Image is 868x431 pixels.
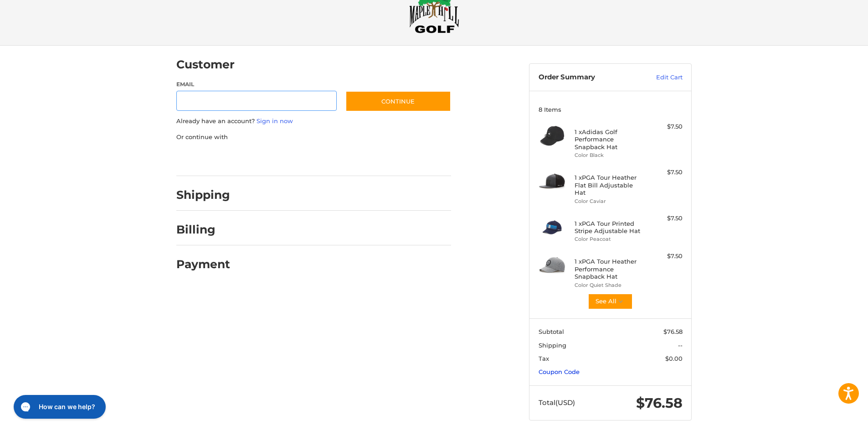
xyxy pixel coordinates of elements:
li: Color Black [575,151,644,159]
h2: Payment [176,257,230,271]
span: Shipping [539,342,566,349]
h4: 1 x PGA Tour Printed Stripe Adjustable Hat [575,220,644,235]
span: $76.58 [663,328,683,335]
iframe: PayPal-venmo [328,151,396,167]
label: Email [176,80,337,88]
span: $0.00 [665,355,683,362]
button: See All [588,293,633,310]
span: Subtotal [539,328,564,335]
span: -- [678,342,683,349]
h4: 1 x Adidas Golf Performance Snapback Hat [575,128,644,151]
li: Color Quiet Shade [575,281,644,289]
a: Coupon Code [539,368,580,375]
h3: Order Summary [539,73,637,82]
p: Already have an account? [176,117,451,126]
a: Sign in now [257,117,293,125]
h4: 1 x PGA Tour Heather Performance Snapback Hat [575,258,644,280]
iframe: PayPal-paylater [251,151,319,167]
a: Edit Cart [637,73,683,82]
h3: 8 Items [539,106,683,113]
p: Or continue with [176,133,451,142]
span: $76.58 [636,395,683,411]
h2: Shipping [176,188,230,202]
span: Total (USD) [539,398,575,407]
iframe: Gorgias live chat messenger [9,392,108,422]
iframe: PayPal-paypal [174,151,242,167]
button: Continue [345,91,451,112]
h2: Billing [176,223,230,237]
div: $7.50 [647,168,683,177]
div: $7.50 [647,214,683,223]
li: Color Caviar [575,197,644,205]
div: $7.50 [647,122,683,131]
h2: Customer [176,57,235,72]
span: Tax [539,355,549,362]
li: Color Peacoat [575,235,644,243]
h4: 1 x PGA Tour Heather Flat Bill Adjustable Hat [575,174,644,196]
div: $7.50 [647,252,683,261]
